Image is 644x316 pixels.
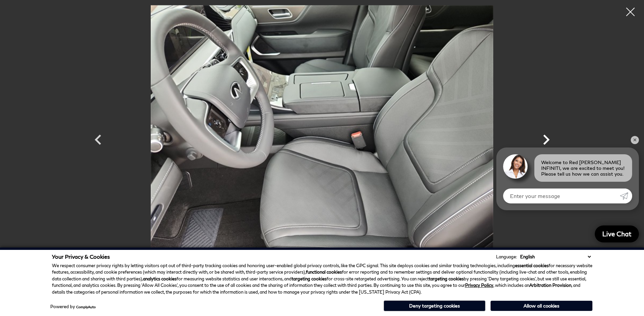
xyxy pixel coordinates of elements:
strong: targeting cookies [429,276,464,281]
button: Deny targeting cookies [384,300,485,311]
a: ComplyAuto [76,305,96,309]
div: Powered by [50,304,96,309]
a: Live Chat [595,225,639,242]
strong: targeting cookies [292,276,327,281]
button: Allow all cookies [491,301,592,311]
div: Language: [496,255,517,259]
a: Privacy Policy [465,282,493,288]
img: Agent profile photo [503,154,528,179]
strong: essential cookies [515,263,549,268]
a: Submit [620,189,632,203]
strong: analytics cookies [143,276,177,281]
img: New 2026 RADIANT WHITE INFINITI Luxe 4WD image 10 [118,5,526,262]
div: Next [536,126,556,157]
select: Language Select [518,253,592,260]
p: We respect consumer privacy rights by letting visitors opt out of third-party tracking cookies an... [52,262,592,296]
div: Welcome to Red [PERSON_NAME] INFINITI, we are excited to meet you! Please tell us how we can assi... [534,154,632,182]
strong: Arbitration Provision [529,282,571,288]
input: Enter your message [503,189,620,203]
div: Previous [88,126,108,157]
strong: functional cookies [306,269,342,275]
span: Live Chat [599,230,635,238]
span: Your Privacy & Cookies [52,253,110,260]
